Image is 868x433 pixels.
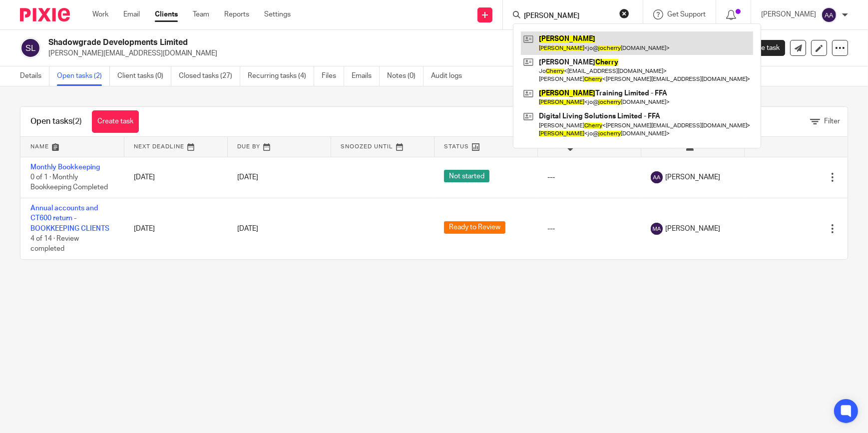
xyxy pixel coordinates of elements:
[264,9,291,19] a: Settings
[431,66,469,86] a: Audit logs
[761,9,816,19] p: [PERSON_NAME]
[667,11,706,18] span: Get Support
[20,66,49,86] a: Details
[92,9,108,19] a: Work
[322,66,344,86] a: Files
[665,224,720,234] span: [PERSON_NAME]
[20,37,41,58] img: svg%3E
[20,8,70,21] img: Pixie
[30,116,82,127] h1: Open tasks
[155,9,178,19] a: Clients
[237,174,258,181] span: [DATE]
[248,66,314,86] a: Recurring tasks (4)
[387,66,424,86] a: Notes (0)
[824,118,840,125] span: Filter
[30,235,79,253] span: 4 of 14 · Review completed
[547,224,631,234] div: ---
[30,164,100,171] a: Monthly Bookkeeping
[30,174,108,191] span: 0 of 1 · Monthly Bookkeeping Completed
[619,8,629,18] button: Clear
[57,66,110,86] a: Open tasks (2)
[341,144,394,149] span: Snoozed Until
[444,170,489,182] span: Not started
[224,9,249,19] a: Reports
[651,223,663,235] img: svg%3E
[48,37,579,48] h2: Shadowgrade Developments Limited
[124,198,227,259] td: [DATE]
[352,66,380,86] a: Emails
[523,12,613,21] input: Search
[117,66,171,86] a: Client tasks (0)
[651,171,663,183] img: svg%3E
[30,205,109,232] a: Annual accounts and CT600 return - BOOKKEEPING CLIENTS
[547,172,631,182] div: ---
[821,7,837,23] img: svg%3E
[48,48,712,58] p: [PERSON_NAME][EMAIL_ADDRESS][DOMAIN_NAME]
[179,66,240,86] a: Closed tasks (27)
[444,221,505,234] span: Ready to Review
[123,9,140,19] a: Email
[72,117,82,125] span: (2)
[193,9,209,19] a: Team
[237,225,258,232] span: [DATE]
[124,157,227,198] td: [DATE]
[444,144,469,149] span: Status
[92,110,139,133] a: Create task
[665,172,720,182] span: [PERSON_NAME]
